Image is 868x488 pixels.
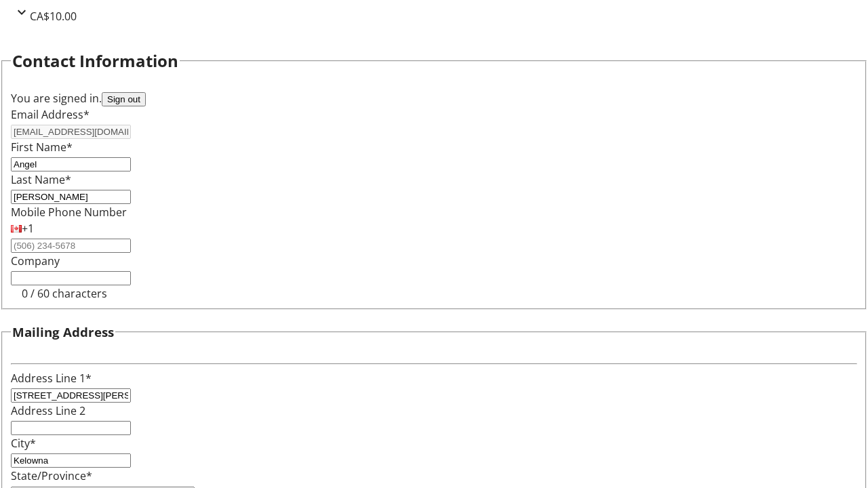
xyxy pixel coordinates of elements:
[11,403,85,418] label: Address Line 2
[11,388,131,403] input: Address
[22,286,107,301] tr-character-limit: 0 / 60 characters
[11,107,90,122] label: Email Address*
[11,172,71,187] label: Last Name*
[30,9,77,24] span: CA$10.00
[11,239,131,253] input: (506) 234-5678
[102,92,146,106] button: Sign out
[11,468,92,483] label: State/Province*
[12,323,114,342] h3: Mailing Address
[12,49,178,73] h2: Contact Information
[11,205,127,220] label: Mobile Phone Number
[11,436,36,451] label: City*
[11,371,92,386] label: Address Line 1*
[11,253,60,268] label: Company
[11,453,131,468] input: City
[11,90,857,106] div: You are signed in.
[11,140,73,155] label: First Name*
